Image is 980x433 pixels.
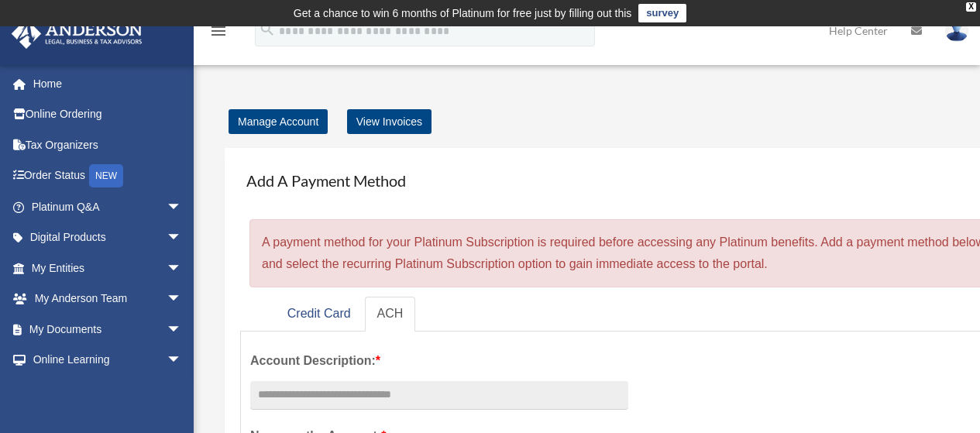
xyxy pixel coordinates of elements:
label: Account Description: [250,350,628,372]
div: Get a chance to win 6 months of Platinum for free just by filling out this [294,4,632,22]
a: ACH [365,297,416,332]
a: My Entitiesarrow_drop_down [11,253,205,284]
a: Home [11,68,205,99]
div: close [966,2,976,12]
div: NEW [89,164,123,187]
span: arrow_drop_down [167,314,198,345]
a: survey [638,4,686,22]
span: arrow_drop_down [167,191,198,223]
a: Billingarrow_drop_down [11,375,205,406]
a: My Anderson Teamarrow_drop_down [11,284,205,314]
span: arrow_drop_down [167,222,198,254]
span: arrow_drop_down [167,253,198,284]
a: Platinum Q&Aarrow_drop_down [11,191,205,222]
a: menu [209,27,228,40]
i: menu [209,22,228,40]
span: arrow_drop_down [167,375,198,407]
i: search [259,21,276,38]
a: Order StatusNEW [11,160,205,192]
a: Online Ordering [11,99,205,130]
a: Digital Productsarrow_drop_down [11,222,205,253]
img: User Pic [945,19,968,42]
img: Anderson Advisors Platinum Portal [7,19,147,49]
span: arrow_drop_down [167,284,198,315]
a: My Documentsarrow_drop_down [11,314,205,345]
a: Online Learningarrow_drop_down [11,345,205,376]
a: Manage Account [229,109,328,134]
a: View Invoices [347,109,432,134]
a: Tax Organizers [11,129,205,160]
span: arrow_drop_down [167,345,198,376]
a: Credit Card [275,297,363,332]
